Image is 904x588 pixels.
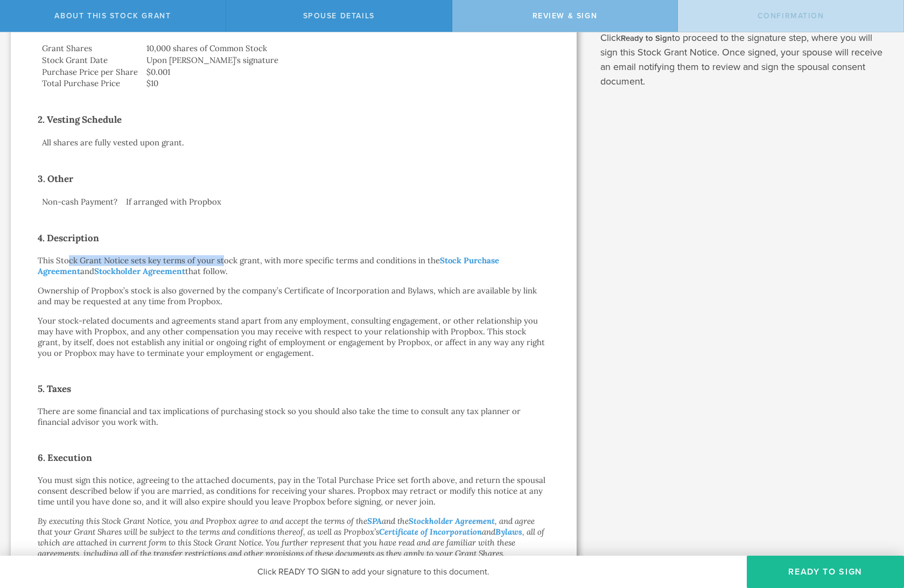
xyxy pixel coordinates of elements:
[38,43,142,54] td: Grant Shares
[122,196,550,208] td: If arranged with Propbox
[367,516,382,526] a: SPA
[38,255,550,277] p: This Stock Grant Notice sets key terms of your stock grant, with more specific terms and conditio...
[747,556,904,588] button: Ready to Sign
[38,380,550,397] h2: 5. Taxes
[600,31,888,89] p: Click to proceed to the signature step, where you will sign this Stock Grant Notice. Once signed,...
[38,475,550,507] p: You must sign this notice, agreeing to the attached documents, pay in the Total Purchase Price se...
[38,449,550,466] h2: 6. Execution
[38,196,122,208] td: Non-cash Payment?
[142,66,550,78] td: $0.001
[409,516,495,526] a: Stockholder Agreement
[38,137,188,149] td: All shares are fully vested upon grant.
[38,111,550,128] h2: 2. Vesting Schedule
[38,54,142,66] td: Stock Grant Date
[38,316,550,359] p: Your stock-related documents and agreements stand apart from any employment, consulting engagemen...
[257,566,489,577] span: Click READY TO SIGN to add your signature to this document.
[850,504,904,556] iframe: Chat Widget
[38,406,550,428] p: There are some financial and tax implications of purchasing stock so you should also take the tim...
[379,527,482,537] a: Certificate of Incorporation
[142,43,550,54] td: 10,000 shares of Common Stock
[54,11,171,20] span: About this stock grant
[38,66,142,78] td: Purchase Price per Share
[303,11,375,20] span: Spouse Details
[38,170,550,187] h2: 3. Other
[495,527,522,537] a: Bylaws
[142,78,550,89] td: $10
[38,78,142,89] td: Total Purchase Price
[38,516,544,558] em: By executing this Stock Grant Notice, you and Propbox agree to and accept the terms of the and th...
[532,11,598,20] span: Review & Sign
[758,11,824,20] span: Confirmation
[38,255,499,276] a: Stock Purchase Agreement
[142,54,550,66] td: Upon [PERSON_NAME]’s signature
[38,229,550,247] h2: 4. Description
[621,33,672,43] b: Ready to Sign
[94,266,185,276] a: Stockholder Agreement
[38,285,550,307] p: Ownership of Propbox’s stock is also governed by the company’s Certificate of Incorporation and B...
